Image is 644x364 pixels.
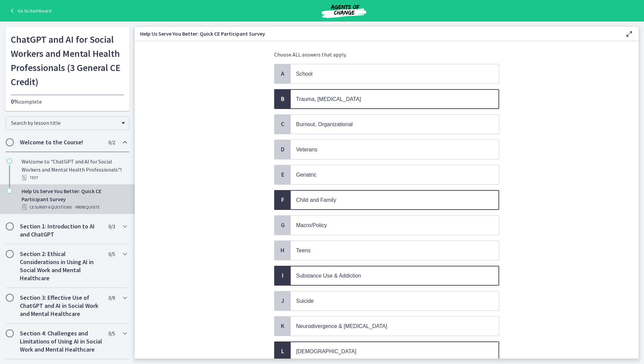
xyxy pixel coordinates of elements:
img: Agents of Change [303,3,384,19]
span: Veterans [296,147,317,152]
h2: Welcome to the Course! [20,138,102,146]
span: PREREQUISITE [75,203,100,211]
span: [DEMOGRAPHIC_DATA] [296,349,356,354]
p: Choose ALL answers that apply. [274,50,499,59]
span: · [73,203,74,211]
span: D [279,145,287,153]
span: Substance Use & Addiction [296,273,361,279]
span: Teens [296,248,311,253]
span: 0 / 5 [108,329,115,337]
span: 0 / 2 [108,138,115,146]
span: Macro/Policy [296,222,327,228]
span: G [279,221,287,229]
span: B [279,95,287,103]
span: F [279,196,287,204]
span: Geriatric [296,172,316,178]
span: H [279,246,287,254]
span: 0 / 9 [108,294,115,302]
span: A [279,70,287,78]
div: CE Survey [22,203,127,211]
a: Go to Dashboard [8,7,52,15]
span: · 6 Questions [47,203,72,211]
h2: Section 1: Introduction to AI and ChatGPT [20,222,102,239]
span: 0 / 5 [108,250,115,258]
span: J [279,297,287,305]
span: Burnout, Organizational [296,121,353,127]
h1: ChatGPT and AI for Social Workers and Mental Health Professionals (3 General CE Credit) [11,32,124,89]
span: K [279,322,287,330]
div: Welcome to "ChatGPT and AI for Social Workers and Mental Health Professionals"! [22,157,127,182]
div: Search by lesson title [5,116,129,130]
div: Text [22,174,127,182]
span: Trauma, [MEDICAL_DATA] [296,96,361,102]
h3: Help Us Serve You Better: Quick CE Participant Survey [140,30,614,38]
span: Neurodivergence & [MEDICAL_DATA] [296,323,387,329]
h2: Section 4: Challenges and Limitations of Using AI in Social Work and Mental Healthcare [20,329,102,354]
span: Suicide [296,298,314,304]
div: Help Us Serve You Better: Quick CE Participant Survey [22,187,127,211]
h2: Section 3: Effective Use of ChatGPT and AI in Social Work and Mental Healthcare [20,294,102,318]
h2: Section 2: Ethical Considerations in Using AI in Social Work and Mental Healthcare [20,250,102,282]
span: Child and Family [296,197,336,203]
p: complete [11,98,124,106]
span: L [279,347,287,355]
span: C [279,120,287,128]
span: I [279,271,287,280]
span: Search by lesson title [11,119,118,126]
span: School [296,71,313,77]
span: 0% [11,98,19,105]
span: 0 / 3 [108,222,115,230]
span: E [279,171,287,179]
